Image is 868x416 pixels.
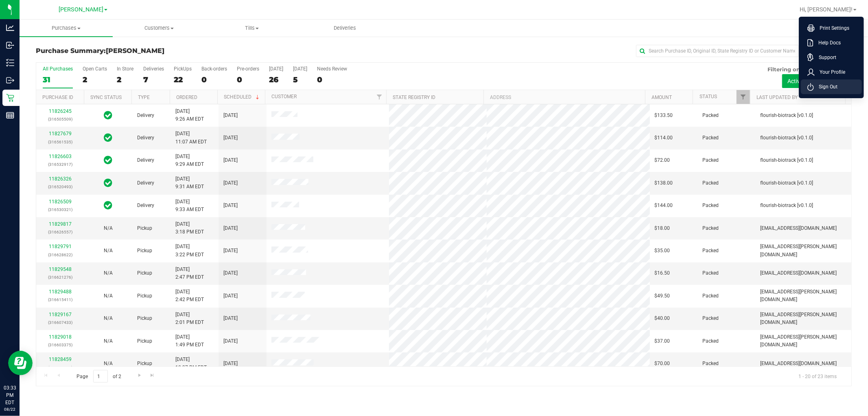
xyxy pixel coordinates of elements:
span: Packed [703,156,719,164]
a: 11829791 [49,244,72,249]
span: [EMAIL_ADDRESS][DOMAIN_NAME] [760,360,837,368]
button: N/A [104,225,113,232]
inline-svg: Inbound [6,41,14,49]
span: Customers [113,24,206,32]
span: 1 - 20 of 23 items [792,370,843,382]
div: 5 [293,75,307,84]
span: Pickup [137,247,152,255]
span: Delivery [137,134,154,142]
input: Search Purchase ID, Original ID, State Registry ID or Customer Name... [636,45,799,57]
span: [DATE] 1:49 PM EDT [175,333,204,349]
span: $40.00 [655,315,670,322]
span: [EMAIL_ADDRESS][PERSON_NAME][DOMAIN_NAME] [760,311,846,326]
a: 11829018 [49,334,72,340]
p: 03:33 PM EDT [4,384,16,406]
span: $144.00 [655,202,673,209]
p: (316561535) [41,138,79,146]
span: [DATE] [223,315,238,322]
p: (316621276) [41,273,79,281]
a: 11829548 [49,266,72,272]
a: Go to the last page [146,370,158,381]
span: [DATE] 2:42 PM EDT [175,288,204,304]
span: Page of 2 [70,370,128,383]
button: N/A [104,292,113,300]
span: Delivery [137,202,154,209]
div: 2 [117,75,133,84]
iframe: Resource center [8,351,33,375]
span: [DATE] [223,360,238,368]
span: Purchases [20,24,113,32]
span: flourish-biotrack [v0.1.0] [760,202,813,209]
span: In Sync [104,154,112,166]
span: [DATE] [223,134,238,142]
inline-svg: Analytics [6,24,14,32]
a: Filter [373,90,386,104]
div: In Store [117,66,133,72]
p: (316520493) [41,183,79,191]
span: [DATE] 3:22 PM EDT [175,243,204,258]
span: Packed [703,202,719,209]
span: Delivery [137,156,154,164]
li: Sign Out [801,79,862,94]
a: 11829488 [49,289,72,295]
h3: Purchase Summary: [36,47,308,55]
span: [DATE] 9:26 AM EDT [175,108,204,123]
span: $114.00 [655,134,673,142]
p: (316626557) [41,228,79,236]
p: (316607433) [41,319,79,326]
span: flourish-biotrack [v0.1.0] [760,179,813,187]
a: Filter [737,90,750,104]
div: Needs Review [317,66,347,72]
span: Packed [703,225,719,232]
span: Packed [703,292,719,300]
span: [EMAIL_ADDRESS][PERSON_NAME][DOMAIN_NAME] [760,288,846,304]
span: [EMAIL_ADDRESS][PERSON_NAME][DOMAIN_NAME] [760,243,846,258]
div: 7 [143,75,164,84]
span: Packed [703,112,719,119]
span: [PERSON_NAME] [106,47,164,55]
span: In Sync [104,110,112,121]
span: Pickup [137,269,152,277]
span: $49.50 [655,292,670,300]
p: 08/22 [4,406,16,412]
a: Help Docs [807,39,859,47]
span: [DATE] 11:07 AM EDT [175,130,207,145]
div: [DATE] [293,66,307,72]
div: 31 [43,75,73,84]
span: Pickup [137,315,152,322]
div: 26 [269,75,283,84]
inline-svg: Retail [6,94,14,102]
span: $37.00 [655,337,670,345]
span: [DATE] [223,202,238,209]
a: 11828459 [49,357,72,362]
span: [DATE] 2:47 PM EDT [175,266,204,281]
span: [DATE] 12:37 PM EDT [175,356,207,371]
a: Tills [206,20,299,37]
span: Packed [703,315,719,322]
span: [EMAIL_ADDRESS][DOMAIN_NAME] [760,225,837,232]
span: In Sync [104,177,112,189]
span: [DATE] 9:31 AM EDT [175,175,204,191]
button: N/A [104,315,113,322]
span: Not Applicable [104,361,113,366]
span: Packed [703,360,719,368]
a: 11829167 [49,312,72,317]
span: Hi, [PERSON_NAME]! [800,6,853,13]
a: Go to the next page [133,370,145,381]
span: Not Applicable [104,315,113,321]
span: Delivery [137,112,154,119]
input: 1 [93,370,108,383]
a: Sync Status [90,95,122,100]
div: Back-orders [201,66,227,72]
span: Pickup [137,337,152,345]
button: N/A [104,337,113,345]
div: Pre-orders [237,66,259,72]
span: [DATE] 3:18 PM EDT [175,220,204,236]
span: [EMAIL_ADDRESS][PERSON_NAME][DOMAIN_NAME] [760,333,846,349]
span: [DATE] [223,337,238,345]
span: Delivery [137,179,154,187]
div: 0 [201,75,227,84]
span: $18.00 [655,225,670,232]
span: [PERSON_NAME] [59,6,103,13]
a: Last Updated By [756,95,798,100]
